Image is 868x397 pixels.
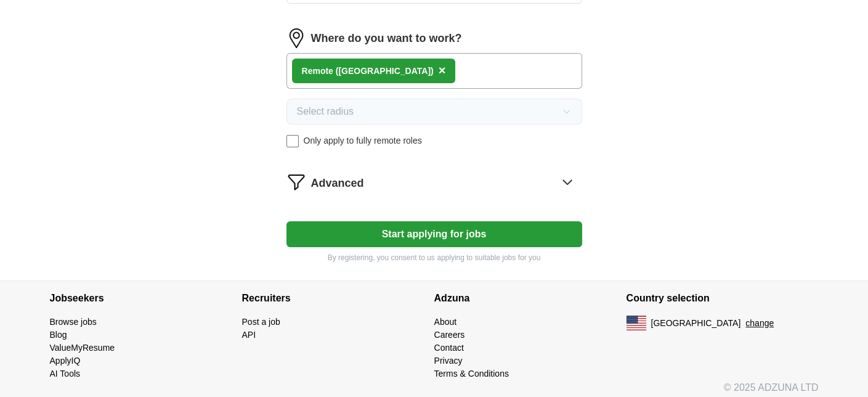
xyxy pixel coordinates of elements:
[50,330,67,340] a: Blog
[286,28,306,48] img: location.png
[50,317,97,327] a: Browse jobs
[434,343,464,353] a: Contact
[286,221,582,247] button: Start applying for jobs
[439,63,446,77] span: ×
[627,316,646,330] img: US flag
[651,317,741,330] span: [GEOGRAPHIC_DATA]
[311,30,462,47] label: Where do you want to work?
[311,175,364,192] span: Advanced
[434,369,509,379] a: Terms & Conditions
[286,99,582,125] button: Select radius
[286,135,299,147] input: Only apply to fully remote roles
[242,317,280,327] a: Post a job
[297,104,354,119] span: Select radius
[242,330,256,340] a: API
[286,252,582,263] p: By registering, you consent to us applying to suitable jobs for you
[439,62,446,80] button: ×
[434,330,465,340] a: Careers
[286,172,306,192] img: filter
[627,281,819,316] h4: Country selection
[304,134,422,147] span: Only apply to fully remote roles
[50,343,115,353] a: ValueMyResume
[50,369,81,379] a: AI Tools
[434,317,457,327] a: About
[745,317,774,330] button: change
[302,65,434,78] div: Remote ([GEOGRAPHIC_DATA])
[434,356,463,366] a: Privacy
[50,356,81,366] a: ApplyIQ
